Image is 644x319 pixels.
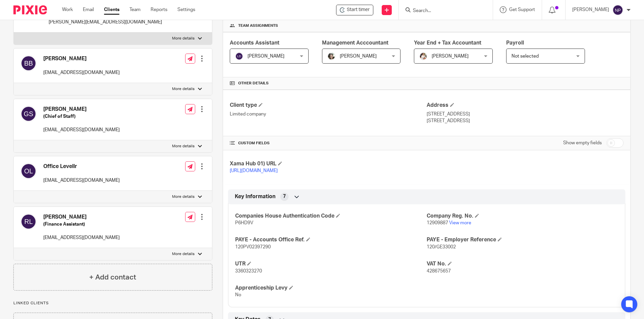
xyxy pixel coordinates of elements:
[43,214,120,221] h4: [PERSON_NAME]
[612,5,623,15] img: svg%3E
[43,163,120,170] h4: Office Levellr
[235,193,275,200] span: Key Information
[230,168,278,173] a: [URL][DOMAIN_NAME]
[235,285,427,292] h4: Apprenticeship Levy
[414,40,481,46] span: Year End + Tax Accountant
[230,102,427,109] h4: Client type
[235,245,271,249] span: 120PV02397290
[235,236,427,243] h4: PAYE - Accounts Office Ref.
[62,6,73,13] a: Work
[340,54,377,59] span: [PERSON_NAME]
[20,55,37,71] img: svg%3E
[563,140,602,146] label: Show empty fields
[172,36,195,41] p: More details
[248,54,284,59] span: [PERSON_NAME]
[172,86,195,92] p: More details
[327,52,335,60] img: barbara-raine-.jpg
[172,144,195,149] p: More details
[43,127,120,133] p: [EMAIL_ADDRESS][DOMAIN_NAME]
[512,54,539,59] span: Not selected
[572,6,609,13] p: [PERSON_NAME]
[43,221,120,228] h5: (Finance Assistant)
[43,106,120,113] h4: [PERSON_NAME]
[230,40,279,46] span: Accounts Assistant
[235,213,427,220] h4: Companies House Authentication Code
[449,221,471,225] a: View more
[104,6,119,13] a: Clients
[43,113,120,120] h5: (Chief of Staff)
[427,111,624,117] p: [STREET_ADDRESS]
[43,55,120,62] h4: [PERSON_NAME]
[230,141,427,146] h4: CUSTOM FIELDS
[427,117,624,124] p: [STREET_ADDRESS]
[427,102,624,109] h4: Address
[427,269,451,273] span: 428675657
[235,260,427,267] h4: UTR
[432,54,469,59] span: [PERSON_NAME]
[151,6,167,13] a: Reports
[172,194,195,200] p: More details
[230,111,427,117] p: Limited company
[235,293,241,297] span: No
[20,214,37,230] img: svg%3E
[20,106,37,122] img: svg%3E
[89,272,136,283] h4: + Add contact
[235,221,253,225] span: P6HD9V
[336,5,373,15] div: Levellr Ltd
[238,23,278,28] span: Team assignments
[43,69,120,76] p: [EMAIL_ADDRESS][DOMAIN_NAME]
[177,6,195,13] a: Settings
[427,213,618,220] h4: Company Reg. No.
[506,40,524,46] span: Payroll
[322,40,388,46] span: Management Acccountant
[427,221,448,225] span: 12909887
[412,8,473,14] input: Search
[427,236,618,243] h4: PAYE - Employer Reference
[43,177,120,184] p: [EMAIL_ADDRESS][DOMAIN_NAME]
[172,251,195,257] p: More details
[427,245,456,249] span: 120/GE33002
[43,234,120,241] p: [EMAIL_ADDRESS][DOMAIN_NAME]
[13,301,212,306] p: Linked clients
[419,52,427,60] img: Kayleigh%20Henson.jpeg
[129,6,141,13] a: Team
[83,6,94,13] a: Email
[347,6,370,13] span: Start timer
[235,52,243,60] img: svg%3E
[230,160,427,167] h4: Xama Hub 01) URL
[509,7,535,12] span: Get Support
[20,163,37,179] img: svg%3E
[49,19,162,25] p: [PERSON_NAME][EMAIL_ADDRESS][DOMAIN_NAME]
[283,193,286,200] span: 7
[13,5,47,14] img: Pixie
[235,269,262,273] span: 3360323270
[427,260,618,267] h4: VAT No.
[238,81,269,86] span: Other details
